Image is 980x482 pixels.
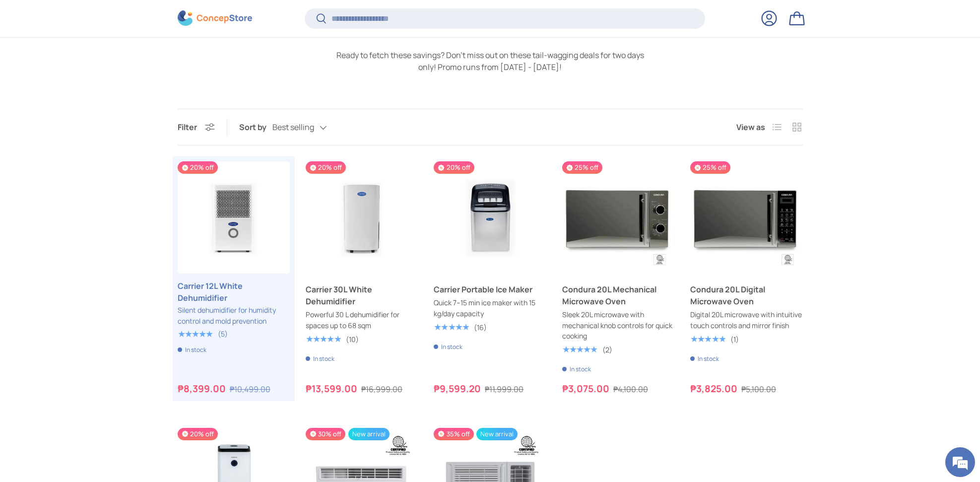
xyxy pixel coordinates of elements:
a: Carrier 30L White Dehumidifier [306,161,418,274]
em: Submit [145,306,180,319]
a: Condura 20L Mechanical Microwave Oven [562,161,674,274]
span: New arrival [476,428,518,440]
span: 20% off [178,161,218,174]
button: Best selling [272,119,347,137]
span: Filter [178,122,197,133]
a: Carrier 12L White Dehumidifier [178,280,290,304]
label: Sort by [239,121,272,133]
span: Best selling [272,123,314,132]
a: Carrier 30L White Dehumidifier [306,283,418,307]
a: Condura 20L Digital Microwave Oven [690,283,802,307]
span: 20% off [178,428,218,440]
span: View as [736,121,765,133]
span: 20% off [306,161,346,174]
a: Carrier 12L White Dehumidifier [178,161,290,274]
a: Carrier Portable Ice Maker [434,283,546,295]
span: 20% off [434,161,474,174]
span: Ready to fetch these savings? Don't miss out on these tail-wagging deals for two days only! Promo... [336,50,644,72]
textarea: Type your message and click 'Submit' [5,271,189,306]
span: 30% off [306,428,345,440]
span: 25% off [690,161,730,174]
img: ConcepStore [178,11,252,26]
button: Filter [178,122,215,133]
a: Carrier Portable Ice Maker [434,161,546,274]
a: Condura 20L Digital Microwave Oven [690,161,802,274]
span: New arrival [348,428,390,440]
div: Minimize live chat window [163,5,187,29]
span: (11 products) [380,31,600,38]
span: 25% off [562,161,602,174]
a: Condura 20L Mechanical Microwave Oven [562,283,674,307]
div: Leave a message [52,56,167,69]
span: We are offline. Please leave us a message. [21,125,173,225]
span: 35% off [434,428,473,440]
